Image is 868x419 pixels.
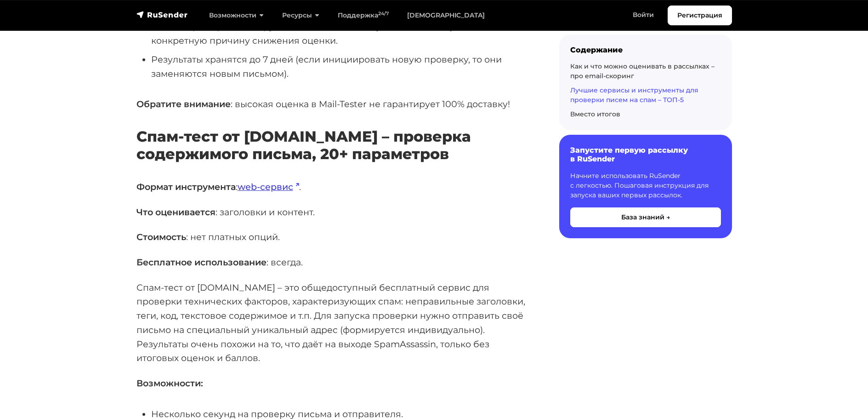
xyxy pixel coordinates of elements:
a: Войти [624,6,663,24]
h6: Запустите первую рассылку в RuSender [570,146,721,163]
strong: Стоимость [136,231,186,242]
p: : . [136,180,530,194]
strong: Обратите внимание [136,98,231,109]
p: : нет платных опций. [136,230,530,244]
a: Поддержка24/7 [329,6,398,25]
li: Результаты хранятся до 7 дней (если инициировать новую проверку, то они заменяются новым письмом). [151,52,530,80]
a: web-сервис [238,181,299,192]
li: Каждый фактор анализируется отдельно, поэтому всегда можно узнать конкретную причину снижения оце... [151,19,530,47]
a: Лучшие сервисы и инструменты для проверки писем на спам – ТОП-5 [570,86,698,104]
p: Спам-тест от [DOMAIN_NAME] – это общедоступный бесплатный сервис для проверки технических факторо... [136,281,530,365]
strong: Формат инструмента [136,181,236,192]
a: Возможности [200,6,273,25]
p: : всегда. [136,255,530,270]
sup: 24/7 [378,11,389,17]
a: Регистрация [668,6,732,25]
a: Как и что можно оценивать в рассылках – про email-скоринг [570,62,715,80]
p: : заголовки и контент. [136,205,530,219]
button: База знаний → [570,207,721,227]
a: Вместо итогов [570,110,620,118]
div: Содержание [570,46,721,54]
a: [DEMOGRAPHIC_DATA] [398,6,494,25]
img: RuSender [136,10,188,19]
p: : высокая оценка в Mail-Tester не гарантирует 100% доставку! [136,97,530,111]
p: Начните использовать RuSender с легкостью. Пошаговая инструкция для запуска ваших первых рассылок. [570,171,721,200]
strong: Что оценивается [136,207,216,218]
h3: Спам-тест от [DOMAIN_NAME] – проверка содержимого письма, 20+ параметров [136,128,530,163]
strong: Возможности: [136,378,203,389]
a: Запустите первую рассылку в RuSender Начните использовать RuSender с легкостью. Пошаговая инструк... [559,135,732,238]
a: Ресурсы [273,6,329,25]
strong: Бесплатное использование [136,257,267,268]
